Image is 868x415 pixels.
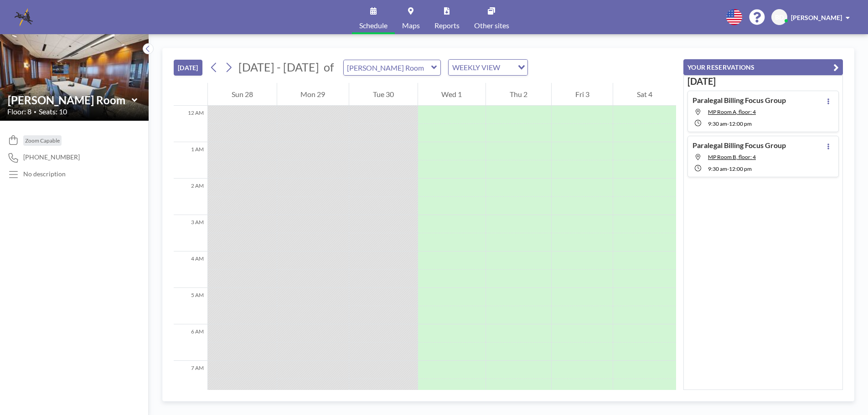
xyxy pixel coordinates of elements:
span: Zoom Capable [25,137,60,144]
span: Schedule [359,22,387,29]
span: • [34,109,36,115]
h3: [DATE] [687,76,839,87]
span: WEEKLY VIEW [450,61,502,73]
span: 9:30 AM [708,165,727,172]
div: Mon 29 [277,83,349,106]
span: - [727,165,729,172]
span: MP Room A, floor: 4 [708,108,756,115]
span: 9:30 AM [708,120,727,127]
h4: Paralegal Billing Focus Group [692,96,786,105]
div: No description [23,170,66,178]
span: BD [775,13,784,21]
div: 7 AM [174,361,207,397]
input: Currie Room [8,93,132,107]
span: Maps [402,22,420,29]
button: [DATE] [174,60,202,76]
span: [PHONE_NUMBER] [23,153,80,161]
h4: Paralegal Billing Focus Group [692,141,786,150]
input: Currie Room [344,60,431,75]
span: of [324,60,334,74]
div: 6 AM [174,324,207,361]
div: Wed 1 [418,83,486,106]
div: Sat 4 [613,83,676,106]
span: Floor: 8 [7,107,31,116]
img: organization-logo [15,8,33,26]
div: 4 AM [174,251,207,288]
span: 12:00 PM [729,120,752,127]
div: Thu 2 [486,83,551,106]
div: 5 AM [174,288,207,324]
span: 12:00 PM [729,165,752,172]
div: Search for option [449,60,527,75]
input: Search for option [503,61,512,73]
span: [PERSON_NAME] [791,14,842,21]
span: [DATE] - [DATE] [238,60,319,74]
div: 1 AM [174,142,207,179]
div: 2 AM [174,179,207,215]
span: - [727,120,729,127]
span: Other sites [474,22,509,29]
span: MP Room B, floor: 4 [708,154,756,160]
div: 3 AM [174,215,207,251]
button: YOUR RESERVATIONS [683,59,843,75]
div: Sun 28 [208,83,277,106]
div: Fri 3 [552,83,613,106]
div: 12 AM [174,106,207,142]
div: Tue 30 [349,83,418,106]
span: Reports [434,22,460,29]
span: Seats: 10 [39,107,67,116]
